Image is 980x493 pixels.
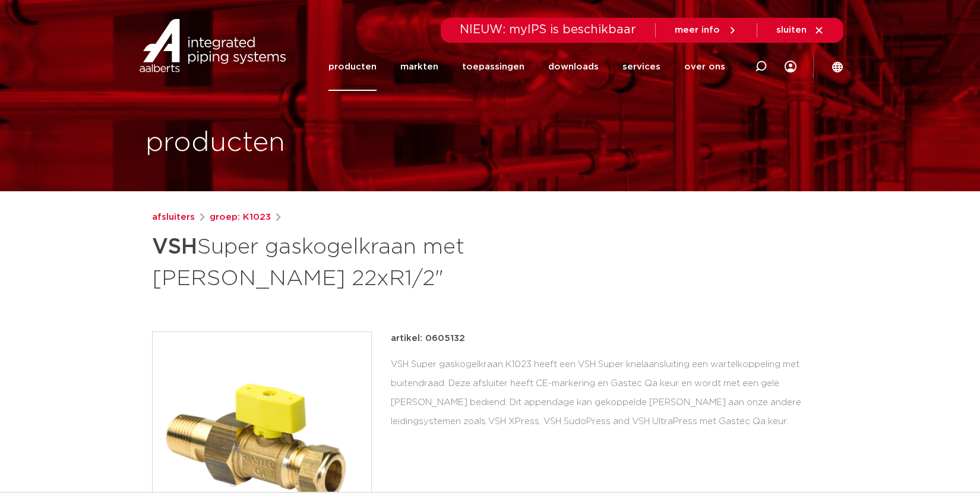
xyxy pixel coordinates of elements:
[146,124,285,162] h1: producten
[776,25,824,36] a: sluiten
[391,331,465,346] p: artikel: 0605132
[152,236,197,258] strong: VSH
[684,43,725,91] a: over ons
[675,26,720,34] span: meer info
[328,43,725,91] nav: Menu
[548,43,599,91] a: downloads
[400,43,438,91] a: markten
[152,210,195,225] a: afsluiters
[152,229,598,293] h1: Super gaskogelkraan met [PERSON_NAME] 22xR1/2"
[785,43,796,91] div: my IPS
[328,43,377,91] a: producten
[460,24,636,36] span: NIEUW: myIPS is beschikbaar
[675,25,738,36] a: meer info
[776,26,807,34] span: sluiten
[391,355,828,431] div: VSH Super gaskogelkraan K1023 heeft een VSH Super knelaansluiting een wartelkoppeling met buitend...
[462,43,524,91] a: toepassingen
[622,43,660,91] a: services
[210,210,271,225] a: groep: K1023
